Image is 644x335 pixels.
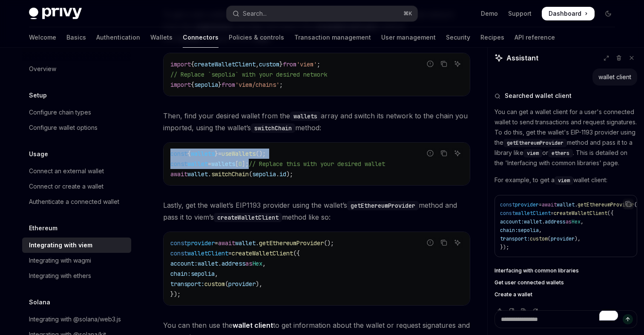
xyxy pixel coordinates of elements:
div: Connect an external wallet [29,166,104,176]
span: = [215,239,218,247]
span: ), [256,280,262,288]
div: Integrating with wagmi [29,255,91,266]
div: Integrating with ethers [29,271,91,281]
span: , [539,227,542,234]
div: Connect or create a wallet [29,181,103,192]
a: Integrating with @solana/web3.js [22,312,131,327]
a: User management [381,27,436,48]
span: wallet [187,170,208,178]
span: Create a wallet [494,291,532,298]
span: = [539,201,542,208]
a: Create a wallet [494,291,637,298]
span: wallet [524,218,542,225]
span: , [581,218,584,225]
span: wallets [211,160,235,168]
a: Configure chain types [22,105,131,120]
h5: Setup [29,90,47,100]
span: } [215,150,218,157]
button: Vote that response was not good [506,306,517,315]
button: Report incorrect code [425,237,436,248]
span: , [215,270,218,278]
button: Copy the contents from the code block [438,58,449,69]
button: Toggle dark mode [601,7,615,20]
span: 0 [239,160,242,168]
span: createWalletClient [232,249,293,257]
button: Send message [623,314,633,324]
span: Interfacing with common libraries [494,267,579,274]
div: Overview [29,64,56,74]
span: ; [317,60,320,68]
span: import [170,81,191,89]
span: ); [286,170,293,178]
span: Searched wallet client [505,92,572,100]
span: sepolia [518,227,539,234]
span: wallets [191,150,215,157]
a: Integrating with wagmi [22,253,131,268]
button: Vote that response was good [494,306,505,315]
span: } [218,81,221,89]
span: = [208,160,211,168]
span: Lastly, get the wallet’s EIP1193 provider using the wallet’s method and pass it to viem’s method ... [163,199,470,223]
code: createWalletClient [214,213,282,222]
span: . [276,170,279,178]
span: getEthereumProvider [259,239,324,247]
span: from [283,60,296,68]
span: = [218,150,221,157]
code: wallets [290,112,321,121]
span: { [191,81,194,89]
span: }); [170,290,181,298]
div: Configure chain types [29,107,91,117]
span: . [542,218,545,225]
a: Connectors [183,27,218,48]
span: ( [225,280,228,288]
p: For example, to get a wallet client: [494,175,637,185]
span: provider [187,239,215,247]
span: } [279,60,283,68]
span: as [245,260,252,267]
span: sepolia [252,170,276,178]
span: [ [235,160,239,168]
span: { [187,150,191,157]
span: 'viem/chains' [235,81,279,89]
span: ({ [293,249,300,257]
a: Transaction management [294,27,371,48]
span: ), [575,235,581,242]
span: from [221,81,235,89]
span: custom [259,60,279,68]
span: transport: [170,280,204,288]
span: await [542,201,557,208]
span: . [256,239,259,247]
a: Interfacing with common libraries [494,267,637,274]
span: const [170,160,187,168]
h5: Ethereum [29,223,57,233]
textarea: To enrich screen reader interactions, please activate Accessibility in Grammarly extension settings [494,310,637,328]
span: = [228,249,232,257]
span: Get user connected wallets [494,279,564,286]
span: Assistant [506,53,538,63]
span: walletClient [515,210,551,217]
span: custom [204,280,225,288]
h5: Usage [29,149,48,159]
a: Connect an external wallet [22,163,131,179]
span: Dashboard [549,9,581,18]
span: . [208,170,211,178]
a: Security [446,27,470,48]
div: Authenticate a connected wallet [29,197,119,207]
a: Overview [22,61,131,77]
span: ]; [242,160,249,168]
div: Search... [243,9,267,19]
span: as [566,218,572,225]
button: Searched wallet client [494,92,637,100]
span: }); [500,244,509,251]
button: Copy chat response [518,306,529,315]
a: API reference [515,27,555,48]
div: wallet client [598,73,631,81]
span: getEthereumProvider [578,201,634,208]
span: provider [551,235,575,242]
a: Connect or create a wallet [22,179,131,194]
span: walletClient [187,249,228,257]
span: viem [558,177,570,184]
span: viem [527,150,539,157]
span: sepolia [194,81,218,89]
p: You can get a wallet client for a user's connected wallet to send transactions and request signat... [494,107,637,168]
